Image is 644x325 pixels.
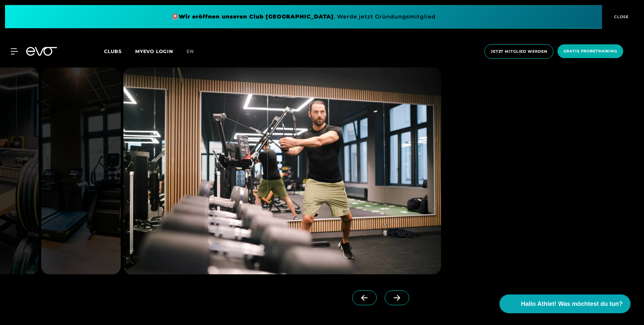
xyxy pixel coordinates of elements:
button: Hallo Athlet! Was möchtest du tun? [499,294,631,313]
button: CLOSE [602,5,639,29]
img: evofitness [123,67,441,274]
span: Hallo Athlet! Was möchtest du tun? [521,299,623,309]
span: CLOSE [612,14,629,20]
span: en [186,48,194,54]
a: en [186,48,202,55]
span: Clubs [104,48,122,54]
span: Gratis Probetraining [563,48,617,54]
a: MYEVO LOGIN [135,48,173,54]
span: Jetzt Mitglied werden [491,49,547,54]
a: Jetzt Mitglied werden [482,44,555,59]
img: evofitness [41,67,121,274]
a: Gratis Probetraining [555,44,625,59]
a: Clubs [104,48,135,54]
